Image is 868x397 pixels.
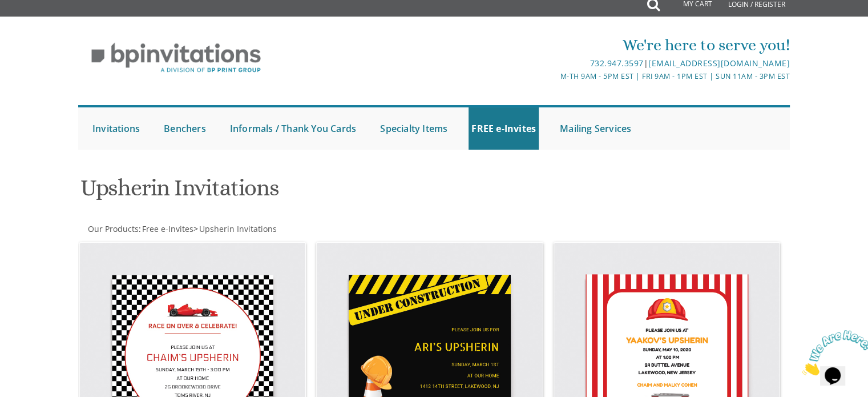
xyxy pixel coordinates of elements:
div: : [78,223,434,235]
a: 732.947.3597 [590,58,643,69]
span: Upsherin Invitations [199,223,277,234]
a: Free e-Invites [141,223,193,234]
a: Benchers [161,107,209,150]
span: > [193,223,277,234]
a: Informals / Thank You Cards [227,107,359,150]
div: We're here to serve you! [316,34,790,57]
div: | [316,57,790,70]
div: M-Th 9am - 5pm EST | Fri 9am - 1pm EST | Sun 11am - 3pm EST [316,70,790,82]
img: Chat attention grabber [5,5,75,50]
a: Specialty Items [377,107,450,150]
iframe: chat widget [797,326,868,380]
span: Free e-Invites [142,223,193,234]
a: Upsherin Invitations [198,223,277,234]
img: BP Invitation Loft [78,34,274,82]
a: Invitations [90,107,143,150]
a: Our Products [87,223,139,234]
a: [EMAIL_ADDRESS][DOMAIN_NAME] [648,58,790,69]
a: Mailing Services [557,107,634,150]
a: FREE e-Invites [469,107,539,150]
h1: Upsherin Invitations [80,175,546,209]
